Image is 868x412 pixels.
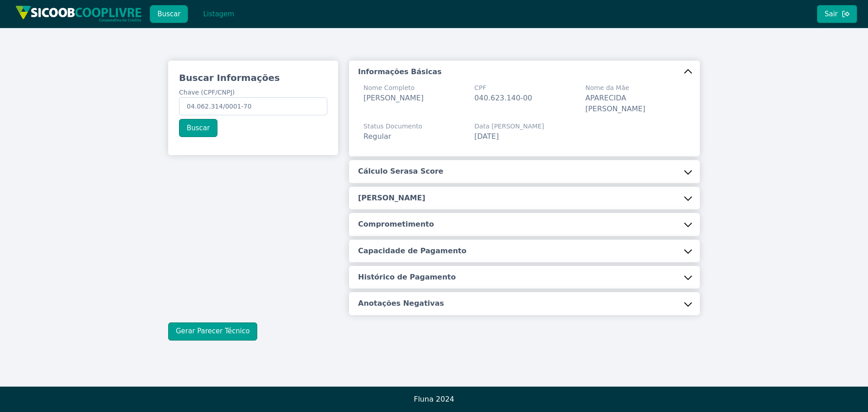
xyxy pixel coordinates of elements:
span: Data [PERSON_NAME] [474,122,544,131]
button: Sair [817,5,857,23]
span: Chave (CPF/CNPJ) [179,89,235,96]
input: Chave (CPF/CNPJ) [179,97,327,115]
button: [PERSON_NAME] [349,187,700,209]
span: [DATE] [474,132,499,141]
button: Capacidade de Pagamento [349,240,700,262]
button: Buscar [179,119,217,137]
span: Regular [363,132,391,141]
span: Status Documento [363,122,422,131]
button: Cálculo Serasa Score [349,160,700,183]
button: Informações Básicas [349,61,700,83]
h5: Cálculo Serasa Score [358,166,443,176]
h5: Capacidade de Pagamento [358,246,467,256]
span: Nome da Mãe [585,83,685,93]
button: Comprometimento [349,213,700,236]
button: Listagem [195,5,242,23]
span: CPF [474,83,532,93]
button: Histórico de Pagamento [349,266,700,289]
span: 040.623.140-00 [474,94,532,102]
button: Gerar Parecer Técnico [168,322,257,341]
button: Anotações Negativas [349,292,700,315]
h5: [PERSON_NAME] [358,193,425,203]
span: APARECIDA [PERSON_NAME] [585,94,646,113]
h5: Informações Básicas [358,67,442,77]
button: Buscar [150,5,188,23]
span: [PERSON_NAME] [363,94,424,102]
h5: Comprometimento [358,219,434,229]
h3: Buscar Informações [179,71,327,84]
h5: Anotações Negativas [358,298,444,308]
img: img/sicoob_cooplivre.png [15,5,142,22]
span: Fluna 2024 [414,395,454,403]
h5: Histórico de Pagamento [358,272,456,282]
span: Nome Completo [363,83,424,93]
